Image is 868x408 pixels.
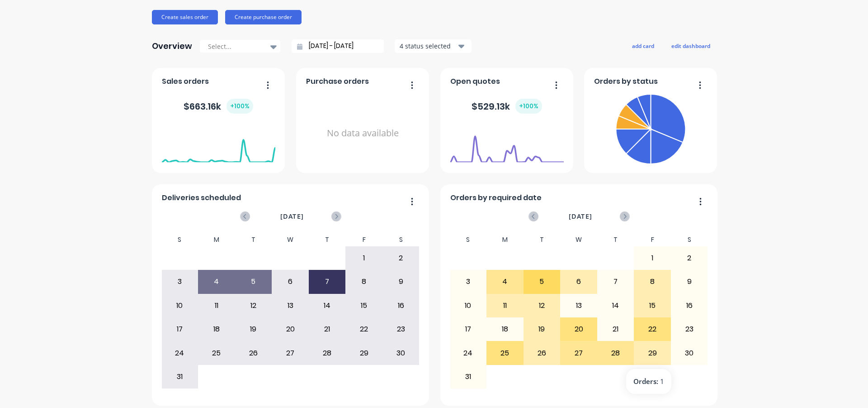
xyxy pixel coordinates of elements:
div: T [309,233,346,246]
div: 18 [487,318,523,341]
div: 3 [162,270,198,293]
div: $ 529.13k [472,99,542,114]
div: F [634,233,671,246]
div: 1 [634,247,670,269]
div: 5 [524,270,560,293]
div: 10 [450,294,486,317]
div: 23 [671,318,708,341]
div: 2 [671,247,708,269]
span: Sales orders [162,76,209,87]
div: 19 [524,318,560,341]
div: 13 [272,294,308,317]
div: 3 [450,270,486,293]
div: 29 [634,341,670,364]
div: 4 [487,270,523,293]
div: 20 [561,318,597,341]
span: [DATE] [280,211,304,221]
div: S [382,233,420,246]
div: 7 [598,270,634,293]
div: 14 [598,294,634,317]
div: 17 [162,318,198,341]
div: + 100 % [515,99,542,114]
div: 17 [450,318,486,341]
div: Overview [152,37,192,55]
div: 16 [383,294,419,317]
div: 31 [450,365,486,388]
div: 28 [598,341,634,364]
div: 6 [272,270,308,293]
div: 9 [671,270,708,293]
button: 4 status selected [395,39,472,53]
div: 24 [162,341,198,364]
div: 27 [272,341,308,364]
button: add card [626,40,660,52]
div: 19 [236,318,272,341]
div: W [272,233,309,246]
div: S [161,233,198,246]
div: 5 [236,270,272,293]
div: 11 [487,294,523,317]
div: W [560,233,597,246]
div: 13 [561,294,597,317]
div: 10 [162,294,198,317]
div: 15 [346,294,382,317]
span: Open quotes [450,76,500,87]
div: 20 [272,318,308,341]
div: 12 [524,294,560,317]
div: 15 [634,294,670,317]
div: 9 [383,270,419,293]
div: S [450,233,487,246]
div: 31 [162,365,198,388]
div: 4 [198,270,235,293]
div: 16 [671,294,708,317]
div: 26 [524,341,560,364]
div: 2 [383,247,419,269]
span: Purchase orders [306,76,369,87]
div: 12 [236,294,272,317]
div: T [524,233,561,246]
div: 4 status selected [400,41,457,51]
div: 18 [198,318,235,341]
div: 21 [598,318,634,341]
button: Create purchase order [225,10,302,24]
div: 22 [634,318,670,341]
div: 21 [309,318,345,341]
button: Create sales order [152,10,218,24]
div: $ 663.16k [184,99,253,114]
div: 28 [309,341,345,364]
div: S [671,233,708,246]
div: 23 [383,318,419,341]
span: [DATE] [569,211,592,221]
div: F [345,233,382,246]
div: 1 [346,247,382,269]
div: 8 [346,270,382,293]
div: 6 [561,270,597,293]
div: 30 [671,341,708,364]
div: 29 [346,341,382,364]
div: 27 [561,341,597,364]
div: T [235,233,272,246]
div: M [486,233,524,246]
div: 11 [198,294,235,317]
div: 8 [634,270,670,293]
button: edit dashboard [665,40,716,52]
div: 24 [450,341,486,364]
div: 25 [487,341,523,364]
div: 7 [309,270,345,293]
div: T [597,233,634,246]
div: No data available [306,91,420,176]
div: 30 [383,341,419,364]
span: Orders by status [594,76,658,87]
div: 14 [309,294,345,317]
div: + 100 % [226,99,253,114]
div: 25 [198,341,235,364]
div: 22 [346,318,382,341]
div: M [198,233,235,246]
div: 26 [236,341,272,364]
